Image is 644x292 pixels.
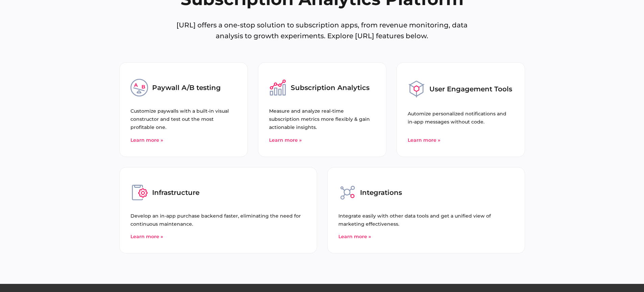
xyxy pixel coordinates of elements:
h3: Paywall A/B testing [152,84,221,91]
a: Learn more » [269,137,302,143]
img: icon-integrate-with-other-tools [338,184,356,201]
p: Develop an in-app purchase backend faster, eliminating the need for continuous maintenance. [130,212,306,228]
p: [URL] offers a one-stop solution to subscription apps, from revenue monitoring, data analysis to ... [168,20,477,41]
p: Automize personalized notifications and in-app messages without code. [408,110,514,129]
p: Measure and analyze real-time subscription metrics more flexibly & gain actionable insights. [269,107,375,132]
h3: Infrastructure [152,189,199,196]
img: icon-subscription-data-graph [269,79,287,96]
a: Learn more » [408,137,440,143]
img: icon-paywall-a-b-testing [130,79,148,96]
a: Learn more » [130,137,163,143]
h3: User Engagement Tools [429,86,512,92]
p: Integrate easily with other data tools and get a unified view of marketing effectiveness. [338,212,514,228]
a: Learn more » [130,233,163,240]
h3: Subscription Analytics [291,84,369,91]
p: Customize paywalls with a built-in visual constructor and test out the most profitable one. [130,107,237,132]
h3: Integrations [360,189,402,196]
a: Learn more » [338,233,371,240]
img: icon-subscription-infrastructure [130,184,148,201]
img: icon-user-engagement-tools [408,80,425,98]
